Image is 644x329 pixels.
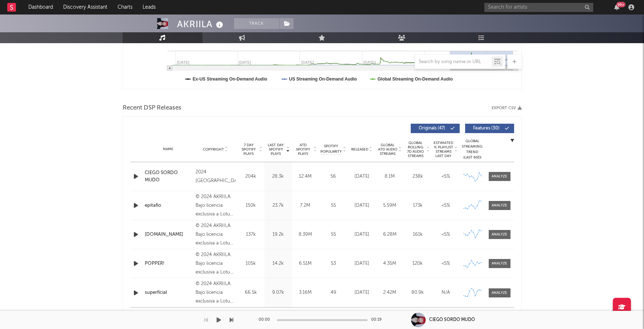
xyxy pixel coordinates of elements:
div: 1 5 77 [307,311,347,319]
span: ATD Spotify Plays [294,143,313,156]
div: © 2024 AKRIILA. Bajo licencia exclusiva a Lotus Records y distribuido en forma exclusiva por Warn... [196,251,235,277]
div: Global Streaming Trend (Last 60D) [462,139,483,160]
div: 7.2M [294,202,317,209]
input: Search for artists [484,3,593,12]
div: 5.59M [378,202,402,209]
span: Released [351,147,368,152]
span: Recent DSP Releases [123,104,181,112]
div: 23.7k [266,202,290,209]
span: Estimated % Playlist Streams Last Day [434,141,454,158]
div: 66.5k [239,289,263,296]
div: 120k [406,260,430,267]
a: CIEGO SORDO MUDO [145,169,192,184]
div: Name [145,147,192,152]
div: 00:19 [371,316,386,324]
span: Spotify Popularity [320,144,342,155]
div: <5% [434,260,458,267]
div: 19.2k [266,231,290,238]
span: Originals ( 47 ) [415,126,449,131]
input: Search by song name or URL [415,59,492,65]
div: <5% [434,231,458,238]
div: 161k [406,231,430,238]
div: © 2024 AKRIILA. Bajo licencia exclusiva a Lotus Records y distribuido en forma exclusiva por Warn... [196,193,235,219]
button: 99+ [614,4,619,10]
div: 55 [321,231,346,238]
div: 204k [239,173,263,180]
text: US Streaming On-Demand Audio [289,77,357,82]
div: 53 [321,260,346,267]
div: 56 [321,173,346,180]
div: 4.35M [378,260,402,267]
text: Ex-US Streaming On-Demand Audio [193,77,267,82]
div: 2.42M [378,289,402,296]
div: 55 [321,202,346,209]
div: 8.1M [378,173,402,180]
div: [DATE] [350,260,374,267]
button: Export CSV [492,106,522,110]
span: Global ATD Audio Streams [378,143,398,156]
div: 8.39M [294,231,317,238]
div: 173k [406,202,430,209]
span: Global Rolling 7D Audio Streams [406,141,426,158]
a: superficial [145,289,192,296]
div: 150k [239,202,263,209]
div: 105k [239,260,263,267]
div: <5% [434,173,458,180]
div: <5% [434,202,458,209]
span: Features ( 30 ) [470,126,503,131]
div: 137k [239,231,263,238]
div: 6.28M [378,231,402,238]
div: © 2024 AKRIILA. Bajo licencia exclusiva a Lotus Records y distribuido en forma exclusiva por Warn... [196,222,235,248]
a: [DOMAIN_NAME] [145,231,192,238]
div: 14.2k [266,260,290,267]
span: 7 Day Spotify Plays [239,143,258,156]
div: 6.51M [294,260,317,267]
div: AKRIILA [177,18,225,30]
text: Global Streaming On-Demand Audio [377,77,453,82]
button: Features(30) [465,124,514,133]
button: Track [234,18,279,29]
div: [DATE] [350,231,374,238]
div: 3.16M [294,289,317,296]
span: Last Day Spotify Plays [266,143,286,156]
a: epitafio [145,202,192,209]
button: Originals(47) [411,124,460,133]
div: 80.9k [406,289,430,296]
div: 238k [406,173,430,180]
div: 49 [321,289,346,296]
a: POPPER! [145,260,192,267]
div: CIEGO SORDO MUDO [429,317,475,323]
div: [DATE] [350,173,374,180]
div: N/A [434,289,458,296]
div: [DATE] [350,202,374,209]
div: [DATE] [350,289,374,296]
div: 2024 [GEOGRAPHIC_DATA] [196,168,235,185]
div: 9.07k [266,289,290,296]
div: 12.4M [294,173,317,180]
div: 00:00 [259,316,273,324]
span: Copyright [203,147,224,152]
div: © 2024 AKRIILA. Bajo licencia exclusiva a Lotus Records y distribuido en forma exclusiva por Warn... [196,280,235,306]
div: 99 + [616,2,625,7]
div: 28.3k [266,173,290,180]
